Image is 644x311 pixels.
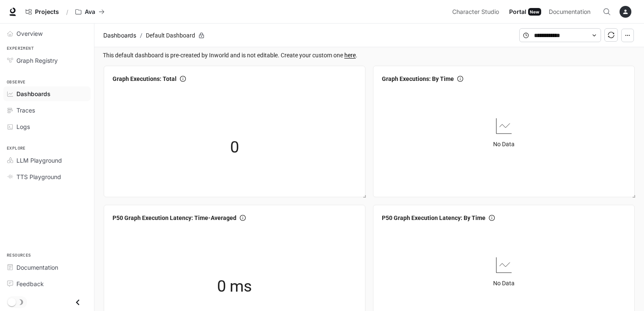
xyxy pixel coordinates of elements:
[240,215,246,221] span: info-circle
[382,213,486,223] span: P50 Graph Execution Latency: By Time
[113,213,236,223] span: P50 Graph Execution Latency: Time-Averaged
[16,263,58,272] span: Documentation
[545,3,597,20] a: Documentation
[113,74,177,83] span: Graph Executions: Total
[3,119,91,134] a: Logs
[16,106,35,115] span: Traces
[493,139,515,149] article: No Data
[101,30,138,40] button: Dashboards
[3,86,91,101] a: Dashboards
[3,153,91,168] a: LLM Playground
[63,8,72,16] div: /
[8,297,16,306] span: Dark mode toggle
[506,3,545,20] a: PortalNew
[72,3,108,20] button: All workspaces
[144,27,197,43] article: Default Dashboard
[3,260,91,275] a: Documentation
[3,26,91,41] a: Overview
[382,74,454,83] span: Graph Executions: By Time
[344,52,356,59] a: here
[3,276,91,291] a: Feedback
[493,279,515,288] article: No Data
[16,89,51,98] span: Dashboards
[608,32,614,38] span: sync
[489,215,495,221] span: info-circle
[103,30,136,40] span: Dashboards
[509,7,526,17] span: Portal
[3,53,91,68] a: Graph Registry
[35,8,59,16] span: Projects
[103,51,637,60] span: This default dashboard is pre-created by Inworld and is not editable. Create your custom one .
[449,3,505,20] a: Character Studio
[457,76,463,82] span: info-circle
[140,31,142,40] span: /
[16,172,61,181] span: TTS Playground
[598,3,615,20] button: Open Command Menu
[22,3,63,20] a: Go to projects
[3,169,91,184] a: TTS Playground
[16,279,44,288] span: Feedback
[230,134,239,160] span: 0
[528,8,541,16] div: New
[85,8,95,16] p: Ava
[16,156,62,165] span: LLM Playground
[16,29,43,38] span: Overview
[180,76,186,82] span: info-circle
[3,103,91,118] a: Traces
[68,294,87,311] button: Close drawer
[16,122,30,131] span: Logs
[217,273,252,299] span: 0 ms
[16,56,58,65] span: Graph Registry
[452,7,499,17] span: Character Studio
[549,7,590,17] span: Documentation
